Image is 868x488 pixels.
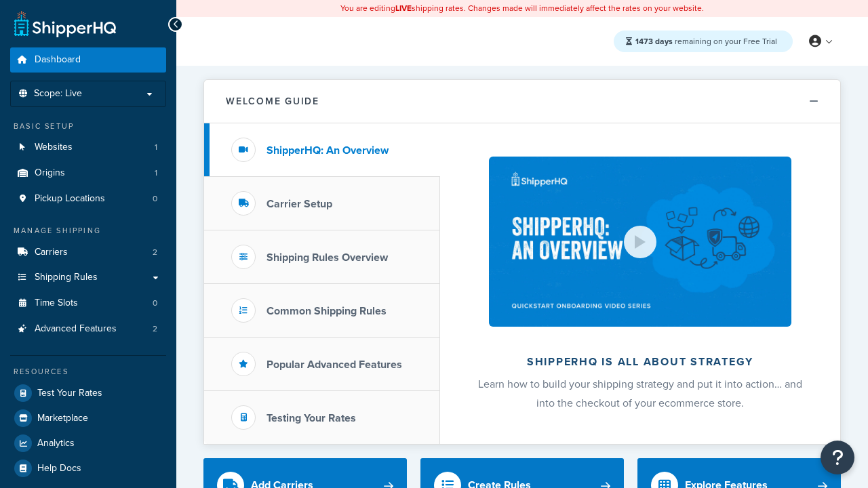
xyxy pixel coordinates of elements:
[635,35,673,47] strong: 1473 days
[10,121,166,132] div: Basic Setup
[155,167,157,179] span: 1
[35,54,81,66] span: Dashboard
[35,142,73,153] span: Websites
[35,323,117,335] span: Advanced Features
[35,193,105,205] span: Pickup Locations
[10,381,166,405] a: Test Your Rates
[226,96,319,106] h2: Welcome Guide
[37,388,102,399] span: Test Your Rates
[10,431,166,455] a: Analytics
[204,80,840,123] button: Welcome Guide
[635,35,777,47] span: remaining on your Free Trial
[10,240,166,265] a: Carriers2
[267,305,387,317] h3: Common Shipping Rules
[267,412,356,424] h3: Testing Your Rates
[10,161,166,186] li: Origins
[478,376,802,411] span: Learn how to build your shipping strategy and put it into action… and into the checkout of your e...
[267,144,389,157] h3: ShipperHQ: An Overview
[267,251,388,264] h3: Shipping Rules Overview
[10,186,166,211] a: Pickup Locations0
[35,247,68,258] span: Carriers
[10,317,166,342] a: Advanced Features2
[37,438,75,449] span: Analytics
[153,323,157,335] span: 2
[10,291,166,316] a: Time Slots0
[267,359,402,371] h3: Popular Advanced Features
[35,167,65,179] span: Origins
[155,142,157,153] span: 1
[10,161,166,186] a: Origins1
[489,157,791,327] img: ShipperHQ is all about strategy
[34,88,82,100] span: Scope: Live
[267,198,332,210] h3: Carrier Setup
[10,135,166,160] a: Websites1
[35,272,98,283] span: Shipping Rules
[10,47,166,73] a: Dashboard
[10,240,166,265] li: Carriers
[37,413,88,424] span: Marketplace
[153,247,157,258] span: 2
[10,406,166,430] a: Marketplace
[153,193,157,205] span: 0
[10,186,166,211] li: Pickup Locations
[37,463,81,474] span: Help Docs
[10,135,166,160] li: Websites
[10,225,166,237] div: Manage Shipping
[10,265,166,290] a: Shipping Rules
[35,298,78,309] span: Time Slots
[821,441,854,474] button: Open Resource Center
[10,317,166,342] li: Advanced Features
[10,366,166,378] div: Resources
[10,456,166,481] a: Help Docs
[153,298,157,309] span: 0
[395,2,412,14] b: LIVE
[476,356,804,368] h2: ShipperHQ is all about strategy
[10,291,166,316] li: Time Slots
